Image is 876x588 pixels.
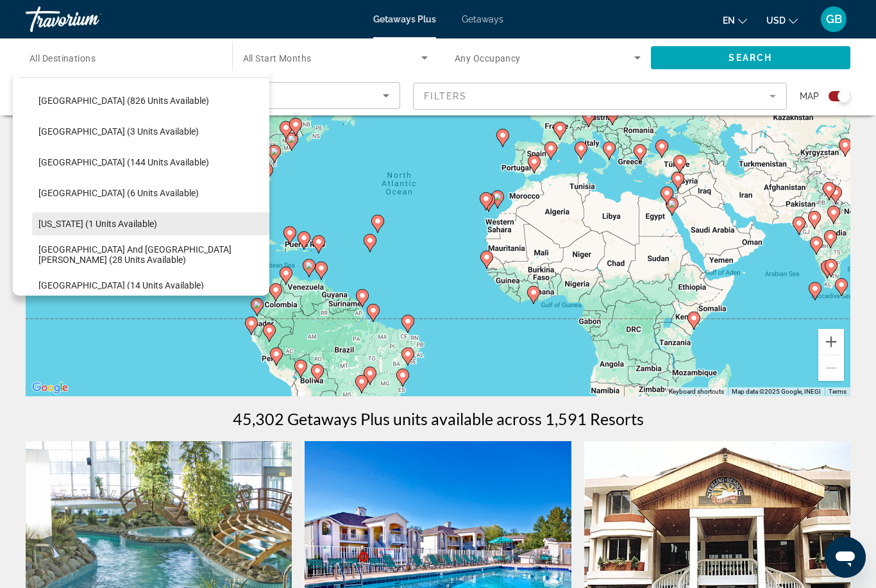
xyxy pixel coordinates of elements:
[38,280,204,290] span: [GEOGRAPHIC_DATA] (14 units available)
[32,274,269,297] button: [GEOGRAPHIC_DATA] (14 units available)
[818,355,844,381] button: Zoom out
[38,188,199,198] span: [GEOGRAPHIC_DATA] (6 units available)
[723,15,735,26] span: en
[669,387,724,396] button: Keyboard shortcuts
[38,126,199,137] span: [GEOGRAPHIC_DATA] (3 units available)
[766,11,798,29] button: Change currency
[32,89,269,112] button: [GEOGRAPHIC_DATA] (826 units available)
[729,53,772,63] span: Search
[723,11,747,29] button: Change language
[38,219,157,229] span: [US_STATE] (1 units available)
[38,96,209,106] span: [GEOGRAPHIC_DATA] (826 units available)
[32,120,269,143] button: [GEOGRAPHIC_DATA] (3 units available)
[29,380,71,396] a: Open this area in Google Maps (opens a new window)
[829,388,847,395] a: Terms (opens in new tab)
[37,88,389,103] mat-select: Sort by
[38,157,209,167] span: [GEOGRAPHIC_DATA] (144 units available)
[32,212,269,235] button: [US_STATE] (1 units available)
[818,329,844,355] button: Zoom in
[26,3,154,36] a: Travorium
[732,388,821,395] span: Map data ©2025 Google, INEGI
[32,243,269,266] button: [GEOGRAPHIC_DATA] and [GEOGRAPHIC_DATA][PERSON_NAME] (28 units available)
[413,82,788,110] button: Filter
[800,87,819,105] span: Map
[38,244,263,265] span: [GEOGRAPHIC_DATA] and [GEOGRAPHIC_DATA][PERSON_NAME] (28 units available)
[766,15,786,26] span: USD
[29,53,96,63] span: All Destinations
[243,53,312,63] span: All Start Months
[233,409,644,428] h1: 45,302 Getaways Plus units available across 1,591 Resorts
[651,46,851,69] button: Search
[825,537,866,578] iframe: Button to launch messaging window
[373,14,436,24] a: Getaways Plus
[462,14,503,24] a: Getaways
[32,151,269,174] button: [GEOGRAPHIC_DATA] (144 units available)
[32,181,269,205] button: [GEOGRAPHIC_DATA] (6 units available)
[817,6,850,33] button: User Menu
[455,53,521,63] span: Any Occupancy
[29,380,71,396] img: Google
[826,13,842,26] span: GB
